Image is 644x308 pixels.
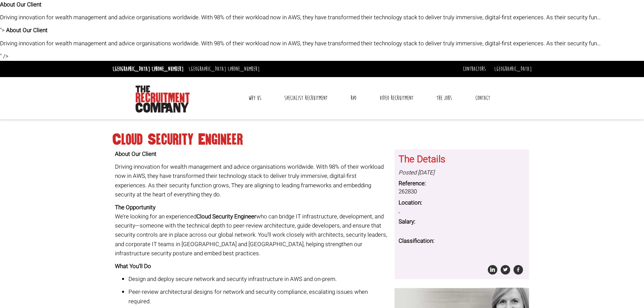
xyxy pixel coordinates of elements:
a: [PHONE_NUMBER] [228,65,260,73]
p: Driving innovation for wealth management and advice organisations worldwide. With 98% of their wo... [115,162,389,199]
p: We’re looking for an experienced who can bridge IT infrastructure, development, and security—some... [115,203,389,258]
dt: Salary: [399,218,525,226]
h3: The Details [399,155,525,165]
a: [GEOGRAPHIC_DATA] [494,65,532,73]
dt: Classification: [399,237,525,245]
dt: Location: [399,199,525,207]
a: [PHONE_NUMBER] [152,65,184,73]
strong: About Our Client [6,26,48,34]
a: The Jobs [431,90,457,106]
strong: About Our Client [115,150,157,158]
dd: 262830 [399,188,525,196]
p: Design and deploy secure network and security infrastructure in AWS and on-prem. [128,275,389,284]
a: RPO [345,90,361,106]
dt: Reference: [399,180,525,188]
a: Contact [470,90,495,106]
p: Peer-review architectural designs for network and security compliance, escalating issues when req... [128,287,389,306]
a: Why Us [243,90,266,106]
a: Specialist Recruitment [279,90,333,106]
li: [GEOGRAPHIC_DATA]: [111,64,185,74]
a: Video Recruitment [375,90,419,106]
i: Posted [DATE] [399,168,434,177]
strong: What You’ll Do [115,262,151,270]
img: The Recruitment Company [136,86,190,113]
h1: Cloud Security Engineer [113,134,532,146]
strong: The Opportunity [115,203,156,212]
dd: , [399,207,525,215]
li: [GEOGRAPHIC_DATA]: [187,64,261,74]
a: Contractors [463,65,486,73]
strong: Cloud Security Engineer [196,212,256,221]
